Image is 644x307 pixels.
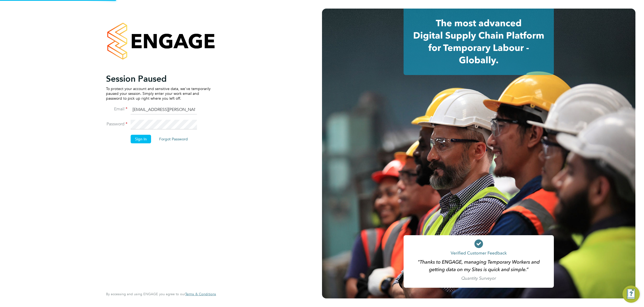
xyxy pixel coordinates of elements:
label: Password [106,121,127,127]
button: Sign In [131,135,151,143]
p: To protect your account and sensitive data, we've temporarily paused your session. Simply enter y... [106,86,211,101]
a: Terms & Conditions [185,292,216,296]
span: By accessing and using ENGAGE you agree to our [106,292,216,296]
button: Forgot Password [155,135,192,143]
label: Email [106,106,127,112]
h2: Session Paused [106,73,211,84]
button: Engage Resource Center [623,286,640,303]
input: Enter your work email... [131,105,197,115]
